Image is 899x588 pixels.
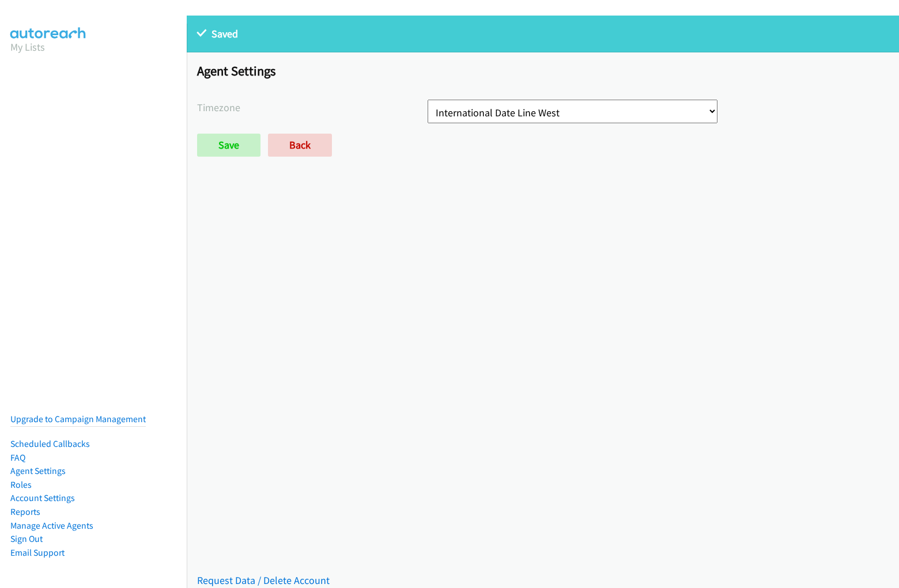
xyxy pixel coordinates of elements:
a: Scheduled Callbacks [10,438,90,449]
a: Account Settings [10,492,75,503]
a: Request Data / Delete Account [197,574,330,587]
a: Sign Out [10,533,43,544]
p: Saved [197,26,889,41]
a: FAQ [10,452,25,463]
label: Timezone [197,100,428,115]
a: Manage Active Agents [10,520,93,531]
a: Back [268,134,332,157]
input: Save [197,134,260,157]
a: Agent Settings [10,465,66,476]
a: Roles [10,479,32,490]
a: My Lists [10,40,45,54]
a: Upgrade to Campaign Management [10,414,146,424]
a: Email Support [10,547,65,558]
a: Reports [10,506,40,517]
h1: Agent Settings [197,63,889,79]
